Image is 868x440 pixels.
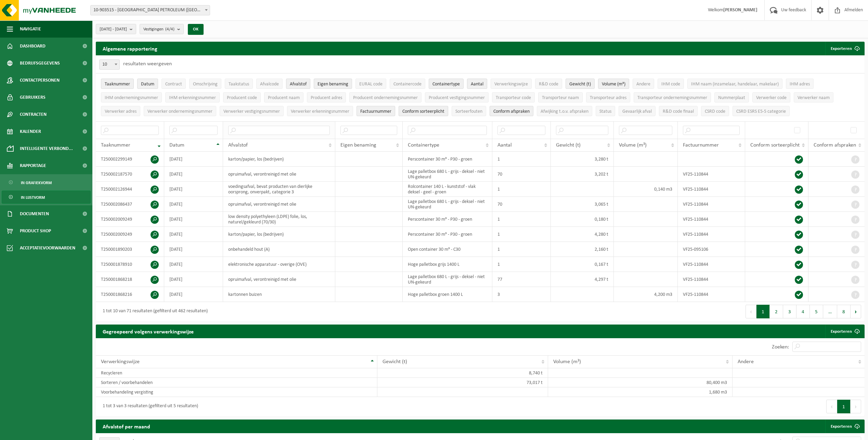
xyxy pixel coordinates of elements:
span: Taaknummer [105,82,130,87]
td: T250002299149 [96,152,164,167]
button: Verwerker naamVerwerker naam: Activate to sort [794,92,833,102]
td: Perscontainer 30 m³ - P30 - groen [403,212,492,227]
span: Eigen benaming [318,82,348,87]
td: 1 [492,152,551,167]
td: 73,017 t [377,378,548,387]
button: EURAL codeEURAL code: Activate to sort [355,79,386,89]
td: 0,140 m3 [614,182,678,197]
button: OmschrijvingOmschrijving: Activate to sort [189,79,221,89]
td: 77 [492,272,551,287]
button: Producent codeProducent code: Activate to sort [223,92,261,102]
td: [DATE] [164,242,223,257]
span: Taakstatus [229,82,249,87]
td: 70 [492,167,551,182]
span: 10 [99,59,120,70]
span: Verwerker vestigingsnummer [223,109,280,114]
td: [DATE] [164,212,223,227]
button: Transporteur naamTransporteur naam: Activate to sort [538,92,583,102]
td: [DATE] [164,272,223,287]
span: Eigen benaming [340,142,376,148]
button: ContractContract: Activate to sort [161,79,186,89]
button: AfvalstofAfvalstof: Activate to sort [286,79,310,89]
div: 1 tot 10 van 71 resultaten (gefilterd uit 462 resultaten) [99,305,208,318]
button: NummerplaatNummerplaat: Activate to sort [714,92,749,102]
span: Volume (m³) [602,82,625,87]
td: Open container 30 m³ - C30 [403,242,492,257]
button: Verwerker adresVerwerker adres: Activate to sort [101,106,140,116]
span: IHM naam (inzamelaar, handelaar, makelaar) [691,82,779,87]
span: Status [599,109,611,114]
button: Next [851,400,861,413]
span: Verwerker erkenningsnummer [291,109,349,114]
td: Lage palletbox 680 L - grijs - deksel - niet UN-gekeurd [403,167,492,182]
button: Next [851,305,861,318]
button: [DATE] - [DATE] [96,24,136,34]
span: Afvalcode [260,82,279,87]
span: Verwerker ondernemingsnummer [147,109,212,114]
td: Perscontainer 30 m³ - P30 - groen [403,227,492,242]
td: Rolcontainer 140 L - kunststof - vlak deksel - geel - groen [403,182,492,197]
span: Gewicht (t) [556,142,581,148]
span: Verwerker naam [798,95,830,100]
button: ContainertypeContainertype: Activate to sort [429,79,464,89]
span: Gewicht (t) [569,82,591,87]
button: Producent adresProducent adres: Activate to sort [307,92,346,102]
span: 10-903515 - KUWAIT PETROLEUM (BELGIUM) NV - ANTWERPEN [91,5,210,15]
td: T250002126944 [96,182,164,197]
button: Producent ondernemingsnummerProducent ondernemingsnummer: Activate to sort [349,92,422,102]
span: Producent vestigingsnummer [429,95,485,100]
button: Verwerker codeVerwerker code: Activate to sort [752,92,790,102]
span: Transporteur adres [590,95,626,100]
td: 70 [492,197,551,212]
button: Previous [746,305,756,318]
span: Gebruikers [20,89,46,106]
span: Vestigingen [143,24,174,35]
td: 3,065 t [551,197,614,212]
td: Sorteren / voorbehandelen [96,378,377,387]
span: Verwerkingswijze [101,359,140,365]
button: TaaknummerTaaknummer: Activate to remove sorting [101,79,134,89]
span: 10-903515 - KUWAIT PETROLEUM (BELGIUM) NV - ANTWERPEN [90,5,210,15]
label: resultaten weergeven [123,61,172,67]
button: Eigen benamingEigen benaming: Activate to sort [314,79,352,89]
span: IHM ondernemingsnummer [105,95,158,100]
td: Hoge palletbox groen 1400 L [403,287,492,302]
button: TaakstatusTaakstatus: Activate to sort [225,79,253,89]
td: 1 [492,242,551,257]
span: Afvalstof [290,82,307,87]
td: T250002009249 [96,227,164,242]
button: VerwerkingswijzeVerwerkingswijze: Activate to sort [491,79,532,89]
span: Product Shop [20,222,51,239]
td: 1 [492,182,551,197]
span: In grafiekvorm [21,176,52,189]
td: VF25-110844 [678,257,745,272]
td: 4,280 t [551,227,614,242]
button: IHM ondernemingsnummerIHM ondernemingsnummer: Activate to sort [101,92,162,102]
td: 1 [492,212,551,227]
span: Factuurnummer [360,109,391,114]
span: Transporteur ondernemingsnummer [637,95,707,100]
td: Voorbehandeling vergisting [96,387,377,397]
td: 4,297 t [551,272,614,287]
button: AndereAndere: Activate to sort [633,79,654,89]
h2: Afvalstof per maand [96,420,157,433]
button: CSRD ESRS E5-5 categorieCSRD ESRS E5-5 categorie: Activate to sort [733,106,790,116]
count: (4/4) [165,27,174,31]
td: T250002187570 [96,167,164,182]
span: Conform sorteerplicht [750,142,800,148]
span: IHM erkenningsnummer [169,95,216,100]
td: VF25-110844 [678,287,745,302]
div: 1 tot 3 van 3 resultaten (gefilterd uit 5 resultaten) [99,400,198,413]
button: 1 [756,305,770,318]
td: 0,167 t [551,257,614,272]
td: VF25-095106 [678,242,745,257]
td: opruimafval, verontreinigd met olie [223,167,335,182]
span: Conform afspraken [493,109,530,114]
span: 10 [100,60,119,69]
button: 2 [770,305,783,318]
button: Verwerker erkenningsnummerVerwerker erkenningsnummer: Activate to sort [287,106,353,116]
button: SorteerfoutenSorteerfouten: Activate to sort [452,106,486,116]
span: IHM adres [790,82,810,87]
span: Afvalstof [228,142,248,148]
button: Verwerker ondernemingsnummerVerwerker ondernemingsnummer: Activate to sort [144,106,216,116]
